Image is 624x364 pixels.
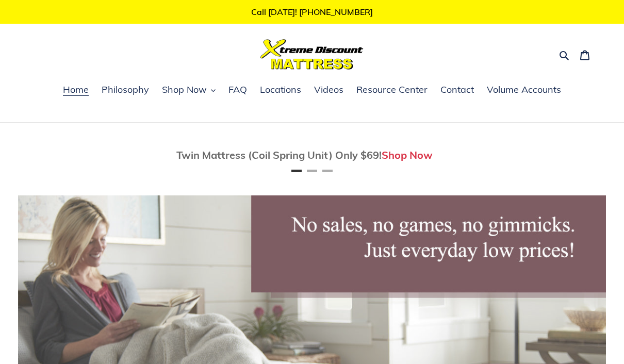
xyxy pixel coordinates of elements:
[162,84,207,96] span: Shop Now
[96,82,154,98] a: Philosophy
[435,82,479,98] a: Contact
[63,84,89,96] span: Home
[309,82,349,98] a: Videos
[255,82,306,98] a: Locations
[58,82,94,98] a: Home
[322,170,333,172] button: Page 3
[314,84,343,96] span: Videos
[487,84,561,96] span: Volume Accounts
[157,82,221,98] button: Shop Now
[356,84,428,96] span: Resource Center
[260,39,364,70] img: Xtreme Discount Mattress
[307,170,317,172] button: Page 2
[176,148,382,161] span: Twin Mattress (Coil Spring Unit) Only $69!
[260,84,301,96] span: Locations
[482,82,566,98] a: Volume Accounts
[228,84,247,96] span: FAQ
[440,84,474,96] span: Contact
[351,82,433,98] a: Resource Center
[291,170,302,172] button: Page 1
[223,82,252,98] a: FAQ
[102,84,149,96] span: Philosophy
[382,148,433,161] a: Shop Now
